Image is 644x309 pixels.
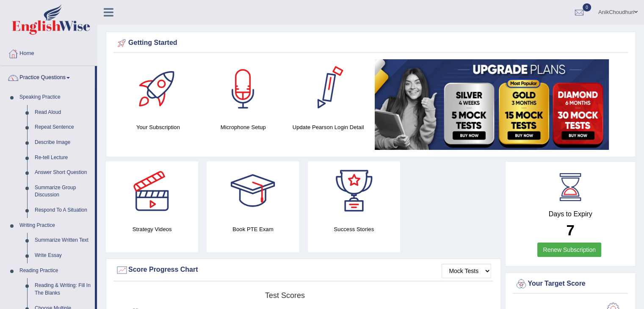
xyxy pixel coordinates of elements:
a: Summarize Group Discussion [31,180,95,203]
a: Home [0,42,97,63]
div: Your Target Score [515,278,626,290]
h4: Success Stories [308,225,400,234]
h4: Microphone Setup [205,123,282,132]
a: Respond To A Situation [31,203,95,218]
div: Getting Started [116,37,626,50]
h4: Update Pearson Login Detail [290,123,367,132]
a: Repeat Sentence [31,120,95,135]
a: Summarize Written Text [31,233,95,248]
a: Practice Questions [0,66,95,87]
img: small5.jpg [375,59,609,150]
span: 0 [583,3,591,11]
div: Score Progress Chart [116,264,491,276]
a: Answer Short Question [31,165,95,180]
a: Reading & Writing: Fill In The Blanks [31,278,95,301]
h4: Strategy Videos [106,225,198,234]
h4: Days to Expiry [515,210,626,218]
a: Speaking Practice [16,90,95,105]
h4: Your Subscription [120,123,196,132]
a: Reading Practice [16,263,95,279]
tspan: Test scores [265,291,305,300]
b: 7 [566,222,574,238]
a: Writing Practice [16,218,95,233]
a: Re-tell Lecture [31,150,95,166]
a: Read Aloud [31,105,95,120]
a: Renew Subscription [537,243,601,257]
h4: Book PTE Exam [207,225,299,234]
a: Write Essay [31,248,95,263]
a: Describe Image [31,135,95,150]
